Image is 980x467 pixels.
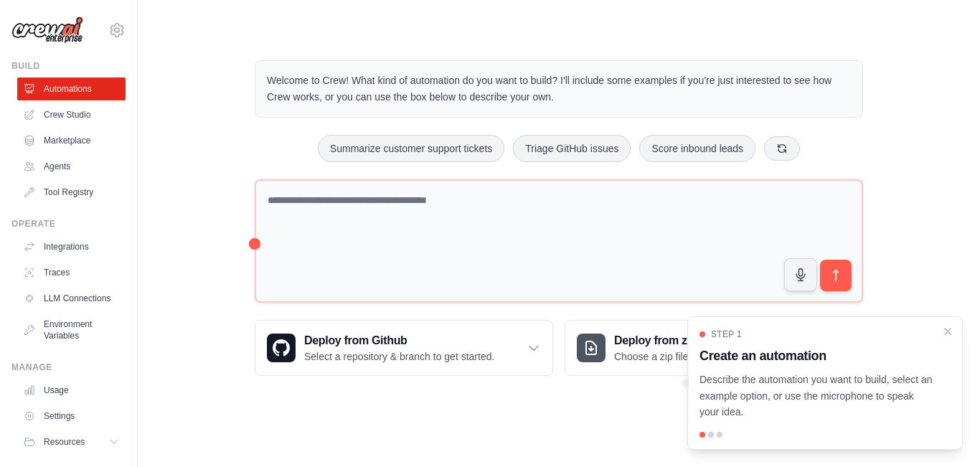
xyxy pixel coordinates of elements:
[11,16,83,44] img: Logo
[908,398,980,467] iframe: Chat Widget
[11,60,126,72] div: Build
[44,436,85,448] span: Resources
[17,129,126,152] a: Marketplace
[17,405,126,428] a: Settings
[17,103,126,126] a: Crew Studio
[699,346,933,366] h3: Create an automation
[699,372,933,420] p: Describe the automation you want to build, select an example option, or use the microphone to spe...
[11,362,126,373] div: Manage
[17,155,126,178] a: Agents
[17,430,126,453] button: Resources
[513,135,631,162] button: Triage GitHub issues
[17,261,126,284] a: Traces
[17,287,126,310] a: LLM Connections
[711,329,742,340] span: Step 1
[304,349,494,364] p: Select a repository & branch to get started.
[267,72,851,105] p: Welcome to Crew! What kind of automation do you want to build? I'll include some examples if you'...
[17,235,126,258] a: Integrations
[304,332,494,349] h3: Deploy from Github
[17,181,126,204] a: Tool Registry
[11,218,126,230] div: Operate
[17,379,126,402] a: Usage
[942,326,953,337] button: Close walkthrough
[17,313,126,347] a: Environment Variables
[614,332,735,349] h3: Deploy from zip file
[318,135,504,162] button: Summarize customer support tickets
[639,135,755,162] button: Score inbound leads
[17,77,126,100] a: Automations
[614,349,735,364] p: Choose a zip file to upload.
